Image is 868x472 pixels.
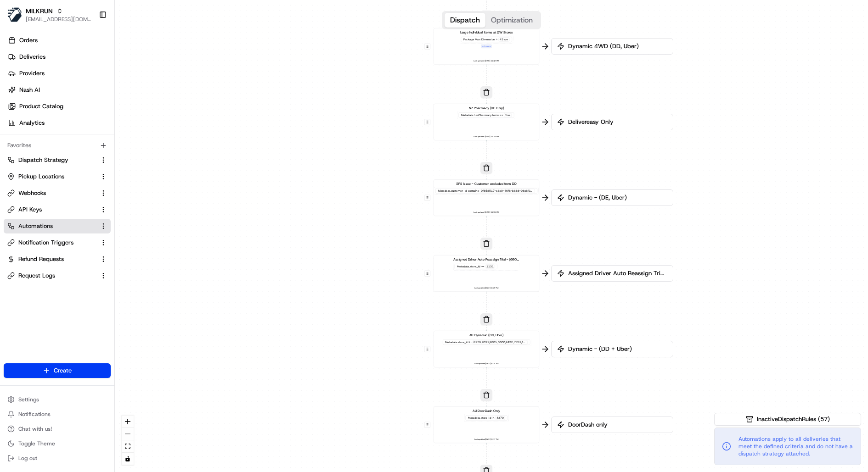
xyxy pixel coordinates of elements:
button: Toggle Theme [4,437,111,450]
a: Nash AI [4,83,114,97]
div: 8179,9391,2605,3600,2432,7781,1569,8410,6092,9091,6946,3999,8107,0619,5274,8907,4786,6119,6661,28... [473,340,528,344]
span: NZ Pharmacy (DE Only) [469,106,504,111]
span: Webhooks [18,189,46,197]
span: Metadata .store_id [445,340,468,344]
button: Dispatch Strategy [4,153,111,167]
span: Assigned Driver Auto Reassign Trial - [GEOGRAPHIC_DATA] [453,257,519,262]
div: 9f858517-a6a0-46f8-b688-98c8f29f7ded,07a839f1-d546-431e-bc24-8e8369117cc5,821ca7cc-3951-407f-a77d... [480,189,535,193]
span: Refund Requests [18,255,64,263]
span: Metadata .customer_id [438,189,467,193]
span: Deliveries [19,53,45,61]
span: Chat with us! [18,425,52,433]
span: GPS Issue - Customer excluded from DD [456,182,517,186]
span: Request Logs [18,272,55,280]
button: Chat with us! [4,422,111,435]
span: Last updated: [DATE] 11:42 PM [473,59,499,63]
a: Powered byPylon [65,155,111,162]
a: Refund Requests [7,255,96,263]
a: Notification Triggers [7,239,96,247]
span: Settings [18,396,39,403]
div: 1131 [485,265,495,269]
span: Automations apply to all deliveries that meet the defined criteria and do not have a dispatch str... [738,435,853,457]
span: == [481,265,485,268]
button: Webhooks [4,186,111,200]
span: Pylon [91,155,111,162]
a: Providers [4,66,114,81]
span: AU DoorDash Only [473,409,500,413]
a: 📗Knowledge Base [6,129,74,145]
a: Automations [7,222,96,230]
input: Clear [24,59,152,68]
div: 4379 [495,416,505,420]
a: Webhooks [7,189,96,197]
button: Notifications [4,408,111,421]
button: Pickup Locations [4,169,111,184]
div: 📗 [9,133,17,141]
button: Settings [4,393,111,406]
button: API Keys [4,202,111,217]
span: Delivereasy Only [566,118,667,126]
span: API Documentation [87,133,147,142]
span: Nash AI [19,86,40,94]
span: API Keys [18,205,42,214]
span: Analytics [19,119,45,127]
span: Knowledge Base [18,133,70,142]
button: InactiveDispatchRules (57) [714,413,861,426]
button: Create [4,363,111,378]
span: Create [54,366,72,375]
span: Metadata .store_id [468,416,491,420]
button: Start new chat [156,90,167,101]
span: Log out [18,455,37,462]
span: Notification Triggers [18,239,73,247]
span: Orders [19,36,38,44]
span: Automations [18,222,53,230]
span: AU Dynamic (DD, Uber) [469,333,504,338]
div: True [504,113,512,117]
button: Automations [4,219,111,233]
a: Request Logs [7,272,96,280]
div: We're available if you need us! [31,96,116,104]
a: Analytics [4,116,114,130]
button: toggle interactivity [122,453,134,465]
span: Dynamic 4WD (DD, Uber) [566,42,667,50]
button: Notification Triggers [4,235,111,250]
div: Favorites [4,138,111,153]
a: Dispatch Strategy [7,156,96,164]
span: MILKRUN [26,6,53,16]
a: Deliveries [4,50,114,64]
button: fit view [122,440,134,453]
span: Assigned Driver Auto Reassign Trial - Dynamic (Everything DD, DE, DN, Uber) [566,269,667,278]
a: 💻API Documentation [74,129,151,145]
div: 💻 [78,133,85,141]
div: 43 cm [498,38,509,42]
a: Product Catalog [4,99,114,114]
button: MILKRUNMILKRUN[EMAIL_ADDRESS][DOMAIN_NAME] [4,4,95,26]
a: Orders [4,33,114,48]
span: > [496,38,498,41]
span: Last updated: [DATE] 11:12 PM [473,135,499,139]
button: [EMAIL_ADDRESS][DOMAIN_NAME] [26,16,91,23]
span: Metadata .store_id [457,265,480,268]
span: Metadata .hasPharmacyItems [461,113,499,117]
span: Notifications [18,411,51,418]
span: Pickup Locations [18,172,64,181]
div: Start new chat [31,87,151,96]
button: Refund Requests [4,252,111,267]
button: Request Logs [4,268,111,283]
button: zoom in [122,416,134,428]
span: contains [468,189,479,193]
a: API Keys [7,205,96,214]
img: Nash [9,9,28,27]
span: Last updated: [DATE] 11:28 PM [473,211,499,214]
button: Optimization [485,13,538,28]
span: in [492,416,494,420]
span: Toggle Theme [18,440,55,447]
span: in [469,340,472,344]
p: Welcome 👋 [9,36,167,51]
span: Dynamic - (DD + Uber) [566,345,667,353]
span: Dynamic - (DE, Uber) [566,194,667,202]
button: Log out [4,452,111,465]
span: Providers [19,69,45,78]
span: Inactive Dispatch Rules ( 57 ) [757,415,830,423]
